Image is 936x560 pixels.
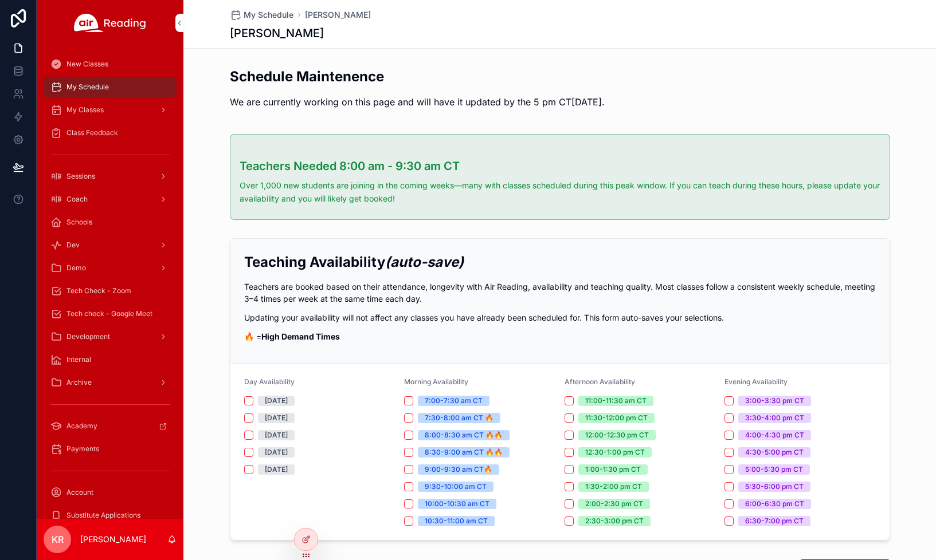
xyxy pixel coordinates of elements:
a: Internal [44,349,177,370]
a: Schools [44,212,177,232]
a: Dev [44,235,177,255]
div: 9:30-10:00 am CT [425,482,487,492]
div: 3:00-3:30 pm CT [745,396,804,406]
span: Day Availability [244,377,295,386]
a: New Classes [44,54,177,74]
a: Account [44,482,177,503]
div: 1:00-1:30 pm CT [585,464,641,475]
div: [DATE] [265,396,288,406]
div: [DATE] [265,413,288,423]
span: My Schedule [244,9,293,21]
span: Internal [66,355,91,364]
a: Archive [44,372,177,393]
a: Sessions [44,166,177,187]
span: Payments [66,444,99,453]
a: Demo [44,258,177,278]
span: My Schedule [66,82,109,92]
div: 8:00-8:30 am CT 🔥🔥 [425,430,503,440]
span: Morning Availability [404,377,468,386]
div: 7:00-7:30 am CT [425,396,483,406]
p: We are currently working on this page and will have it updated by the 5 pm CT[DATE]. [230,95,605,109]
a: [PERSON_NAME] [305,9,371,21]
span: Dev [66,240,80,250]
span: Class Feedback [66,128,118,137]
p: Updating your availability will not affect any classes you have already been scheduled for. This ... [244,311,876,324]
img: App logo [74,14,146,32]
a: My Schedule [44,77,177,97]
span: Archive [66,378,92,387]
span: Tech Check - Zoom [66,286,131,295]
p: [PERSON_NAME] [80,534,146,545]
h2: Schedule Maintenence [230,67,605,86]
span: Afternoon Availability [565,377,635,386]
span: Academy [66,421,97,431]
span: Substitute Applications [66,511,140,520]
div: 5:30-6:00 pm CT [745,482,804,492]
a: Academy [44,416,177,436]
span: Account [66,488,93,497]
div: 6:00-6:30 pm CT [745,499,804,509]
div: 8:30-9:00 am CT 🔥🔥 [425,447,503,458]
a: Tech check - Google Meet [44,303,177,324]
div: [DATE] [265,464,288,475]
div: 2:30-3:00 pm CT [585,516,644,526]
div: 4:00-4:30 pm CT [745,430,804,440]
span: Coach [66,195,88,204]
h1: [PERSON_NAME] [230,25,324,41]
div: 9:00-9:30 am CT🔥 [425,464,492,475]
a: My Schedule [230,9,293,21]
div: 11:00-11:30 am CT [585,396,647,406]
span: New Classes [66,60,108,69]
a: My Classes [44,100,177,120]
div: ### Teachers Needed 8:00 am - 9:30 am CT Over 1,000 new students are joining in the coming weeks—... [240,157,880,206]
span: Tech check - Google Meet [66,309,152,318]
p: Over 1,000 new students are joining in the coming weeks—many with classes scheduled during this p... [240,179,880,206]
span: Evening Availability [724,377,788,386]
a: Substitute Applications [44,505,177,526]
p: Teachers are booked based on their attendance, longevity with Air Reading, availability and teach... [244,281,876,305]
span: Schools [66,218,92,227]
span: Sessions [66,172,95,181]
p: 🔥 = [244,330,876,342]
div: 3:30-4:00 pm CT [745,413,804,423]
div: 4:30-5:00 pm CT [745,447,804,458]
a: Payments [44,439,177,459]
a: Coach [44,189,177,210]
a: Class Feedback [44,123,177,143]
div: scrollable content [37,46,183,519]
span: Demo [66,263,86,273]
div: 12:00-12:30 pm CT [585,430,649,440]
div: 10:00-10:30 am CT [425,499,489,509]
div: 5:00-5:30 pm CT [745,464,803,475]
strong: High Demand Times [261,332,340,341]
div: [DATE] [265,430,288,440]
div: 11:30-12:00 pm CT [585,413,648,423]
h2: Teaching Availability [244,253,876,271]
div: 1:30-2:00 pm CT [585,482,642,492]
a: Tech Check - Zoom [44,281,177,301]
div: 7:30-8:00 am CT 🔥 [425,413,494,423]
h3: Teachers Needed 8:00 am - 9:30 am CT [240,157,880,175]
div: 6:30-7:00 pm CT [745,516,804,526]
span: My Classes [66,105,104,115]
a: Development [44,326,177,347]
div: 10:30-11:00 am CT [425,516,488,526]
div: 2:00-2:30 pm CT [585,499,643,509]
em: (auto-save) [385,254,464,270]
div: [DATE] [265,447,288,458]
span: Development [66,332,110,341]
div: 12:30-1:00 pm CT [585,447,645,458]
span: KR [52,533,64,546]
